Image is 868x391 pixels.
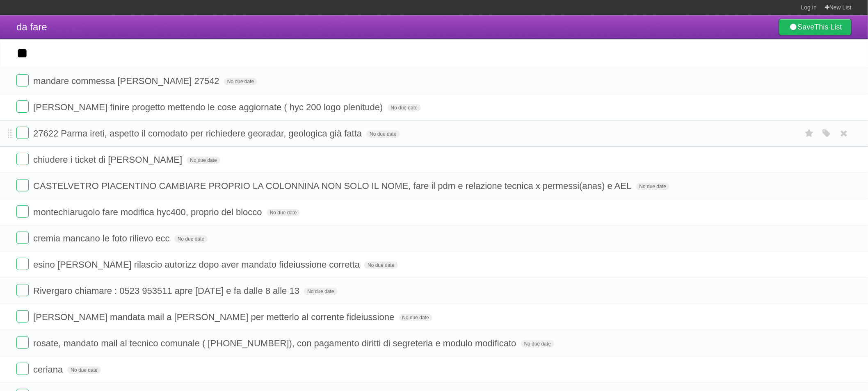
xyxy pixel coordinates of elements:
[33,76,222,86] span: mandare commessa [PERSON_NAME] 27542
[16,205,29,218] label: Done
[33,181,634,191] span: CASTELVETRO PIACENTINO CAMBIARE PROPRIO LA COLONNINA NON SOLO IL NOME, fare il pdm e relazione te...
[16,153,29,165] label: Done
[521,340,554,348] span: No due date
[399,314,432,321] span: No due date
[33,233,172,243] span: cremia mancano le foto rilievo ecc
[304,288,337,295] span: No due date
[16,232,29,244] label: Done
[366,130,400,138] span: No due date
[67,366,101,374] span: No due date
[33,286,302,296] span: Rivergaro chiamare : 0523 953511 apre [DATE] e fa dalle 8 alle 13
[33,155,184,165] span: chiudere i ticket di [PERSON_NAME]
[815,23,842,31] b: This List
[16,258,29,270] label: Done
[16,100,29,113] label: Done
[33,259,362,270] span: esino [PERSON_NAME] rilascio autorizz dopo aver mandato fideiussione corretta
[187,157,220,164] span: No due date
[16,284,29,296] label: Done
[224,78,257,85] span: No due date
[802,127,817,140] label: Star task
[779,19,852,35] a: SaveThis List
[33,338,519,348] span: rosate, mandato mail al tecnico comunale ( [PHONE_NUMBER]), con pagamento diritti di segreteria e...
[174,235,208,243] span: No due date
[267,209,300,216] span: No due date
[33,102,385,112] span: [PERSON_NAME] finire progetto mettendo le cose aggiornate ( hyc 200 logo plenitude)
[636,183,669,190] span: No due date
[16,74,29,86] label: Done
[16,336,29,349] label: Done
[33,364,65,375] span: ceriana
[388,104,421,111] span: No due date
[16,310,29,323] label: Done
[33,128,364,139] span: 27622 Parma ireti, aspetto il comodato per richiedere georadar, geologica già fatta
[16,21,47,32] span: da fare
[16,363,29,375] label: Done
[33,312,396,322] span: [PERSON_NAME] mandata mail a [PERSON_NAME] per metterlo al corrente fideiussione
[16,127,29,139] label: Done
[364,261,397,269] span: No due date
[16,179,29,191] label: Done
[33,207,264,217] span: montechiarugolo fare modifica hyc400, proprio del blocco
